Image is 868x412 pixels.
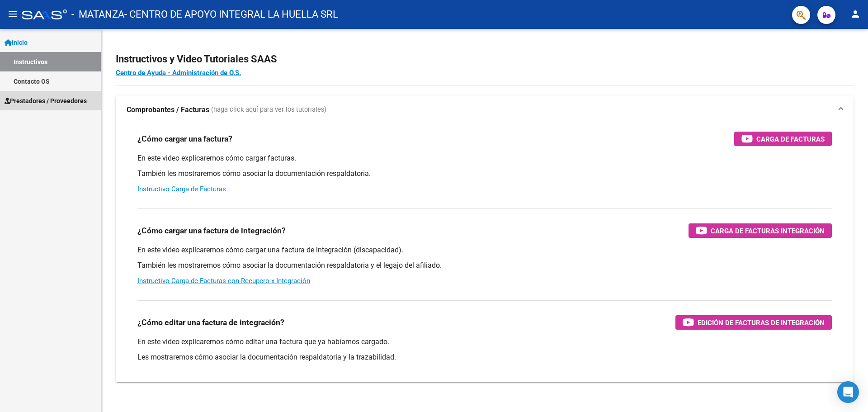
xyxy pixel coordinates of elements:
mat-expansion-panel-header: Comprobantes / Facturas (haga click aquí para ver los tutoriales) [116,95,854,124]
span: - CENTRO DE APOYO INTEGRAL LA HUELLA SRL [124,5,338,24]
mat-icon: menu [7,9,18,19]
a: Instructivo Carga de Facturas [137,185,226,193]
h3: ¿Cómo cargar una factura? [137,133,232,145]
p: En este video explicaremos cómo cargar una factura de integración (discapacidad). [137,245,832,255]
span: Carga de Facturas Integración [711,225,825,237]
p: También les mostraremos cómo asociar la documentación respaldatoria y el legajo del afiliado. [137,260,832,270]
button: Carga de Facturas [734,132,832,146]
p: En este video explicaremos cómo editar una factura que ya habíamos cargado. [137,337,832,347]
p: En este video explicaremos cómo cargar facturas. [137,153,832,163]
button: Carga de Facturas Integración [689,223,832,238]
span: Inicio [5,38,28,47]
div: Comprobantes / Facturas (haga click aquí para ver los tutoriales) [116,124,854,382]
h3: ¿Cómo editar una factura de integración? [137,316,284,329]
span: (haga click aquí para ver los tutoriales) [211,105,326,115]
span: Prestadores / Proveedores [5,96,87,106]
div: Open Intercom Messenger [837,381,859,403]
button: Edición de Facturas de integración [675,315,832,330]
p: Les mostraremos cómo asociar la documentación respaldatoria y la trazabilidad. [137,352,832,362]
span: Edición de Facturas de integración [698,317,825,328]
strong: Comprobantes / Facturas [127,105,209,115]
span: Carga de Facturas [756,133,825,145]
span: - MATANZA [71,5,124,24]
h3: ¿Cómo cargar una factura de integración? [137,224,286,237]
mat-icon: person [850,9,861,19]
h2: Instructivos y Video Tutoriales SAAS [116,51,854,68]
a: Centro de Ayuda - Administración de O.S. [116,69,241,77]
p: También les mostraremos cómo asociar la documentación respaldatoria. [137,169,832,179]
a: Instructivo Carga de Facturas con Recupero x Integración [137,277,310,285]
